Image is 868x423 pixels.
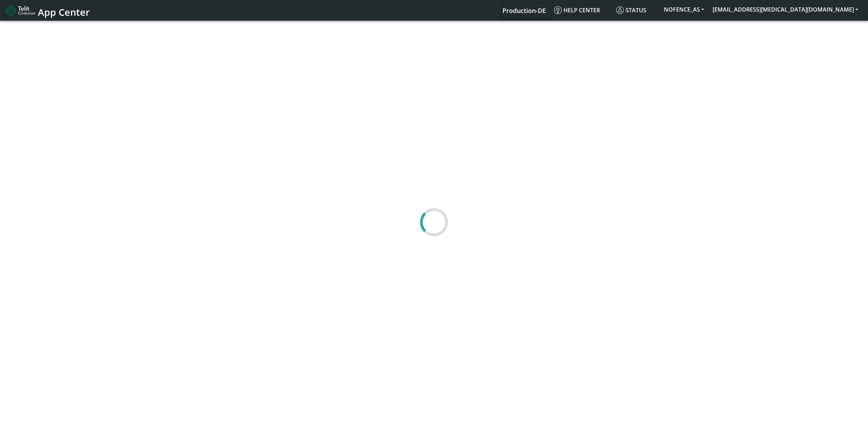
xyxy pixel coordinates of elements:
img: status.svg [616,6,624,14]
button: NOFENCE_AS [660,3,708,16]
img: logo-telit-cinterion-gw-new.png [6,5,35,16]
span: Status [616,6,646,14]
img: knowledge.svg [554,6,562,14]
a: Help center [551,3,613,17]
a: App Center [6,3,89,18]
span: App Center [38,6,90,19]
button: [EMAIL_ADDRESS][MEDICAL_DATA][DOMAIN_NAME] [708,3,862,16]
a: Your current platform instance [502,3,546,17]
a: Status [613,3,660,17]
span: Help center [554,6,600,14]
span: Production-DE [502,6,546,15]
